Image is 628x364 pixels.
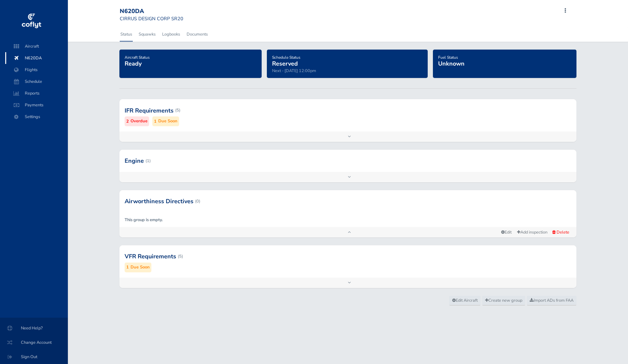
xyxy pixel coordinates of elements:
span: Next - [DATE] 12:00pm [272,68,316,74]
a: Documents [186,27,208,41]
small: Due Soon [158,118,177,125]
span: Flights [12,64,61,76]
a: Logbooks [161,27,181,41]
a: Edit Aircraft [449,296,481,306]
a: Import ADs from FAA [527,296,576,306]
a: Edit [498,228,514,237]
div: N620DA [120,8,183,15]
a: Squawks [138,27,156,41]
span: Need Help? [8,322,60,334]
span: Edit Aircraft [452,297,478,303]
span: Edit [501,229,512,235]
a: Create new group [482,296,525,306]
span: Import ADs from FAA [530,297,574,303]
span: Change Account [8,337,60,348]
span: N620DA [12,52,61,64]
span: Unknown [438,60,465,68]
span: Reserved [272,60,298,68]
span: Aircraft Status [125,55,150,60]
span: Fuel Status [438,55,458,60]
span: Sign Out [8,351,60,363]
button: Delete [550,229,571,236]
span: Payments [12,99,61,111]
span: Create new group [485,297,522,303]
span: Schedule Status [272,55,300,60]
a: Add inspection [514,228,550,237]
a: Schedule StatusReserved [272,53,300,68]
span: Schedule [12,76,61,87]
small: Due Soon [130,264,150,271]
a: Status [120,27,133,41]
strong: This group is empty. [125,217,163,223]
small: CIRRUS DESIGN CORP SR20 [120,15,183,22]
span: Settings [12,111,61,123]
img: coflyt logo [21,11,42,31]
span: Delete [557,229,569,235]
span: Ready [125,60,142,68]
small: Overdue [130,118,147,125]
span: Aircraft [12,40,61,52]
span: Reports [12,87,61,99]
